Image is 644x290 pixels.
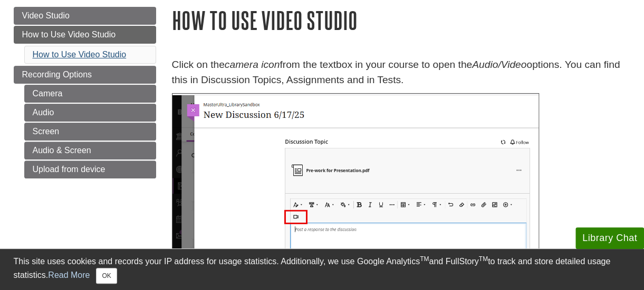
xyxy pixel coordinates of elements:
div: This site uses cookies and records your IP address for usage statistics. Additionally, we use Goo... [14,255,631,284]
sup: TM [420,255,429,263]
span: Video Studio [22,11,70,20]
a: Upload from device [24,161,156,178]
a: Video Studio [14,7,156,25]
div: Guide Page Menu [14,7,156,178]
a: How to Use Video Studio [14,26,156,44]
button: Close [96,268,117,284]
a: Recording Options [14,66,156,84]
button: Library Chat [575,227,644,249]
sup: TM [479,255,488,263]
a: Audio [24,104,156,122]
a: How to Use Video Studio [33,50,127,59]
a: Audio & Screen [24,142,156,159]
a: Camera [24,85,156,103]
em: Audio/Video [472,59,526,70]
span: How to Use Video Studio [22,30,116,39]
span: Recording Options [22,70,92,79]
p: Click on the from the textbox in your course to open the options. You can find this in Discussion... [172,57,631,88]
em: camera icon [225,59,280,70]
a: Screen [24,123,156,141]
h1: How to Use Video Studio [172,7,631,34]
a: Read More [48,271,90,279]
